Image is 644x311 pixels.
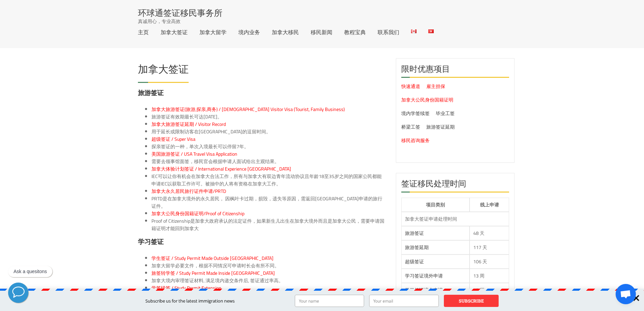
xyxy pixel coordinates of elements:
h2: 签证移民处理时间 [401,178,509,193]
div: 加拿大签证申请处理时间 [405,216,506,222]
a: 加拿大公民身份国籍证明/Proof of Citizenship [151,209,244,218]
a: 超级签证 [405,257,424,266]
li: 加拿大留学必要文件，根据不同情况可申请时长会有所不同。 [151,262,386,269]
a: 境内业务 [238,29,260,35]
a: 加拿大签证 [161,29,188,35]
a: 旅游签证延期 [426,123,455,131]
input: Your name [295,295,364,307]
a: 美国旅游签证 / USA Travel Visa Application [151,150,237,158]
a: 旅游签延期 [405,243,429,252]
li: 用于延长或限制访客在[GEOGRAPHIC_DATA]的逗留时间。 [151,128,386,135]
td: 13 周 [470,269,509,283]
a: 学签续签 / Study Permit Extension [151,284,221,292]
a: 联系我们 [378,29,399,35]
li: 探亲签证的一种，单次入境最长可以停留7年。 [151,143,386,150]
a: 加拿大公民身份国籍证明 [401,95,453,104]
td: 117 天 [470,240,509,254]
a: 毕业工签 [436,109,455,118]
span: Subscribe us for the latest immigration news [145,298,235,304]
strong: SUBSCRIBE [459,298,484,304]
a: 学习签证境外申请 [405,271,443,280]
th: 线上申请 [470,198,509,212]
a: 旅游签证 [405,229,424,238]
a: 加拿大旅游签证延期 / Visitor Record [151,120,226,129]
a: 加拿大体验计划签证 / International Experience [GEOGRAPHIC_DATA] [151,164,291,173]
h2: 加拿大签证 [138,64,189,78]
li: 需要去领事馆面签，移民官会根据申请人面试给出主观结果。 [151,158,386,165]
td: 17 周 [470,283,509,297]
a: 加拿大永久居民旅行证件申请/PRTD [151,187,226,196]
div: Open chat [616,284,636,304]
li: PRTD是在加拿大境外的永久居民， 因枫叶卡过期，损毁，遗失等原因，需返回[GEOGRAPHIC_DATA]申请的旅行证件。 [151,195,386,210]
a: 主页 [138,29,149,35]
strong: 学习签证 [138,236,164,248]
a: 学习签证境内申请 [405,286,443,294]
li: 加拿大境内审理签证材料, 满足境内递交条件后, 签证通过率高。 [151,277,386,284]
td: 106 天 [470,254,509,269]
li: IEC可以让你有机会在加拿大合法工作，所有与加拿大有双边青年流动协议且年龄18至35岁之间的国家公民都能申请IEC以获取工作许可。被抽中的人将有资格在加拿大工作。 [151,173,386,187]
a: 移民咨询服务 [401,136,430,145]
a: 加拿大移民 [272,29,299,35]
li: Proof of Citizenship是加拿大政府承认的法定证件，如果新生儿出生在加拿大境外而且是加拿大公民，需要申请国籍证明才能回到加拿大 [151,217,386,232]
a: 快速通道 [401,82,420,91]
span: 真诚用心，专业高效 [138,18,181,25]
a: 教程宝典 [344,29,366,35]
a: 学生签证 / Study Permit Made Outside [GEOGRAPHIC_DATA] [151,254,273,263]
a: 加拿大旅游签证(旅游,探亲,商务) / [DEMOGRAPHIC_DATA] Visitor Visa (Tourist, Family Business) [151,105,345,114]
input: Your email [369,295,439,307]
a: 旅签转学签 / Study Permit Made Inside [GEOGRAPHIC_DATA] [151,269,275,277]
img: 繁体 [428,29,434,33]
th: 项目类别 [401,198,470,212]
a: 环球通签证移民事务所 [138,8,222,17]
strong: 旅游签证 [138,87,164,99]
a: 桥梁工签 [401,123,420,131]
h2: 限时优惠项目 [401,64,509,78]
a: 雇主担保 [426,82,445,91]
li: 旅游签证有效期最长可达[DATE]。 [151,113,386,120]
img: EN [411,29,416,33]
a: 加拿大留学 [199,29,226,35]
a: 移民新闻 [311,29,332,35]
a: 超级签证 / Super Visa [151,135,195,143]
a: 境内学签续签 [401,109,430,118]
p: Ask a quesitons [14,269,47,274]
td: 48 天 [470,226,509,240]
